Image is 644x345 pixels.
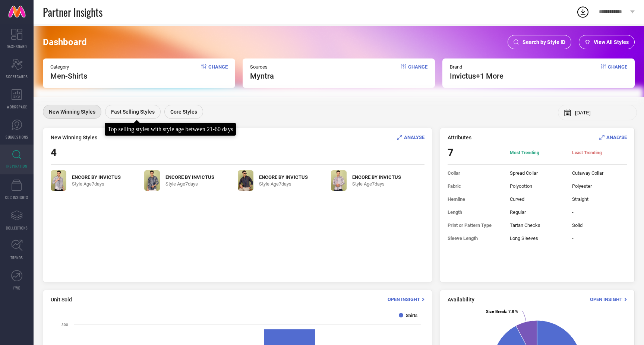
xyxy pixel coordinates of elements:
span: New Winning Styles [51,134,97,140]
img: ptE2ViUw_c84f78a8eac1439c9dc8a398b04a1609.jpg [331,170,347,191]
span: 4 [51,146,57,159]
span: Open Insight [590,297,622,302]
span: Search by Style ID [523,39,565,45]
span: View All Styles [594,39,629,45]
span: Cutaway Collar [572,170,627,176]
span: Polyester [572,183,627,189]
div: Open Insight [388,296,424,303]
span: Men-Shirts [50,72,87,80]
span: myntra [250,72,274,80]
span: Dashboard [43,37,87,47]
span: 7 [448,146,502,159]
span: INSPIRATION [6,163,27,169]
span: Tartan Checks [510,222,565,228]
span: Collar [448,170,502,176]
span: Change [408,64,427,80]
span: ENCORE BY INVICTUS [165,174,214,180]
span: Sleeve Length [448,235,502,241]
span: COLLECTIONS [6,225,28,231]
span: Polycotton [510,183,565,189]
span: CDC INSIGHTS [5,194,28,200]
img: 9MrbJrBo_d4cf1ba7efb14c8faa4a8e55254d9014.jpg [51,170,66,191]
span: SCORECARDS [6,74,28,79]
span: - [572,209,627,215]
span: Regular [510,209,565,215]
span: Availability [448,297,474,303]
span: WORKSPACE [7,104,27,110]
span: Long Sleeves [510,235,565,241]
span: Style Age 7 days [165,181,214,187]
img: AvHrgs75_ed16cb2b94b249b38dcbf94ad5e95640.jpg [144,170,160,191]
span: Unit Sold [51,297,72,303]
span: New Winning Styles [49,109,95,115]
span: Print or Pattern Type [448,222,502,228]
text: : 7.8 % [486,309,518,314]
span: ENCORE BY INVICTUS [259,174,308,180]
span: Straight [572,196,627,202]
span: Style Age 7 days [352,181,401,187]
input: Select month [575,110,631,115]
span: Fabric [448,183,502,189]
tspan: Size Break [486,309,506,314]
span: Hemline [448,196,502,202]
text: 300 [61,323,68,327]
span: DASHBOARD [7,44,27,49]
div: Analyse [599,134,627,141]
span: Sources [250,64,274,70]
span: Curved [510,196,565,202]
div: Analyse [397,134,424,141]
span: Spread Collar [510,170,565,176]
span: ANALYSE [404,134,424,140]
text: Shirts [406,313,417,318]
span: Style Age 7 days [259,181,308,187]
span: Partner Insights [43,4,102,20]
span: SUGGESTIONS [6,134,28,140]
div: Open download list [576,5,590,19]
span: FWD [13,285,20,291]
span: - [572,235,627,241]
span: Style Age 7 days [72,181,121,187]
div: Top selling styles with style age between 21-60 days [108,126,233,133]
span: Least Trending [572,150,627,156]
span: Length [448,209,502,215]
span: Core Styles [170,109,197,115]
span: Fast Selling Styles [111,109,155,115]
span: ENCORE BY INVICTUS [72,174,121,180]
span: Change [608,64,627,80]
div: Open Insight [590,296,627,303]
span: Most Trending [510,150,565,156]
span: Open Insight [388,297,420,302]
span: Change [208,64,228,80]
span: ANALYSE [606,134,627,140]
span: Category [50,64,87,70]
span: ENCORE BY INVICTUS [352,174,401,180]
img: fek8hpoe_e1597c46d0c44e86a6ebe17bd0845a0f.jpg [238,170,253,191]
span: TRENDS [10,255,23,260]
span: Brand [450,64,503,70]
span: invictus +1 More [450,72,503,80]
span: Attributes [448,134,471,140]
span: Solid [572,222,627,228]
